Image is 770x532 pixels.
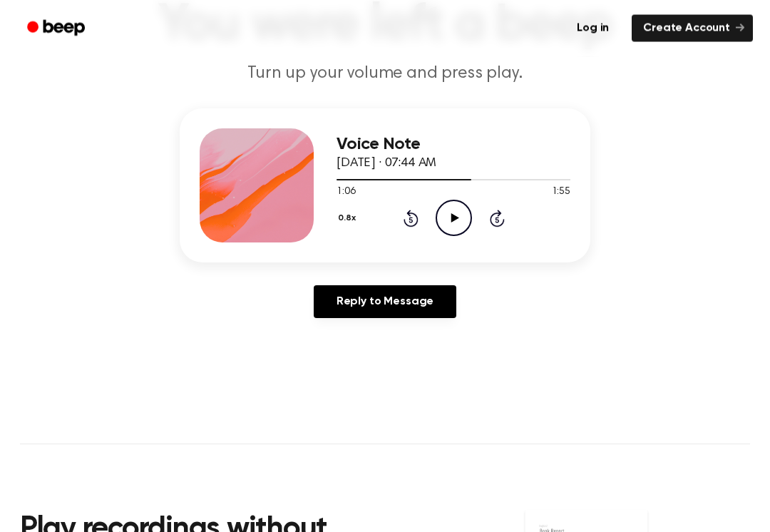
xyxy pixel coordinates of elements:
a: Beep [17,15,98,43]
button: 0.8x [337,207,361,231]
a: Log in [563,12,623,45]
span: 1:06 [337,185,355,200]
a: Reply to Message [314,286,456,319]
span: [DATE] · 07:44 AM [337,158,436,170]
p: Turn up your volume and press play. [111,63,659,86]
h3: Voice Note [337,135,570,155]
a: Create Account [632,15,753,42]
span: 1:55 [552,185,570,200]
